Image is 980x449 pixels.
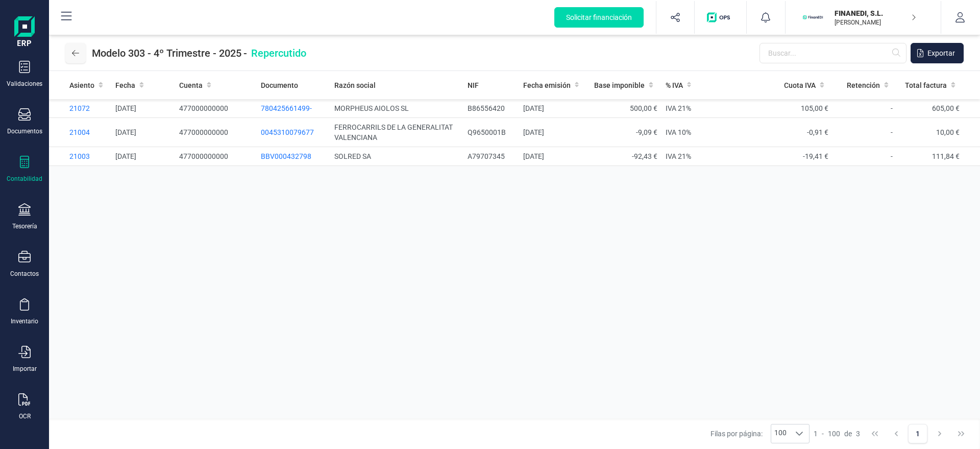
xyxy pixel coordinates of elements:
[832,99,897,118] td: -
[330,147,463,166] td: SOLRED SA
[701,1,740,34] button: Logo de OPS
[243,46,310,60] span: -
[897,118,980,147] td: 10,00 €
[7,127,42,135] div: Documentos
[463,99,519,118] td: B86556420
[92,46,241,60] span: Modelo 303 - 4º Trimestre - 2025
[835,8,916,18] p: FINANEDI, S.L.
[519,147,587,166] td: [DATE]
[14,16,35,49] img: Logo Finanedi
[261,104,312,112] span: 780425661499-
[13,365,37,373] div: Importar
[759,43,906,63] input: Buscar...
[832,147,897,166] td: -
[69,104,90,112] span: 21072
[261,152,311,160] span: BBV000432798
[759,147,832,166] td: -19,41 €
[519,118,587,147] td: [DATE]
[111,118,175,147] td: [DATE]
[523,80,571,90] span: Fecha emisión
[69,80,94,90] span: Asiento
[330,99,463,118] td: MORPHEUS AIOLOS SL
[587,147,661,166] td: -92,43 €
[594,80,645,90] span: Base imponible
[175,118,257,147] td: 477000000000
[334,80,376,90] span: Razón social
[759,99,832,118] td: 105,00 €
[7,80,42,88] div: Validaciones
[927,48,955,58] span: Exportar
[468,80,479,90] span: NIF
[930,424,949,443] button: Next Page
[759,118,832,147] td: -0,91 €
[115,80,135,90] span: Fecha
[798,1,928,34] button: FIFINANEDI, S.L.[PERSON_NAME]
[261,128,314,136] span: 0045310079677
[19,412,31,420] div: OCR
[587,118,661,147] td: -9,09 €
[707,12,734,22] img: Logo de OPS
[828,429,840,439] span: 100
[905,80,947,90] span: Total factura
[897,99,980,118] td: 605,00 €
[865,424,885,443] button: First Page
[814,429,860,439] div: -
[911,43,964,63] button: Exportar
[832,118,897,147] td: -
[897,147,980,166] td: 111,84 €
[519,99,587,118] td: [DATE]
[666,80,683,90] span: % IVA
[111,99,175,118] td: [DATE]
[554,7,644,28] button: Solicitar financiación
[784,80,816,90] span: Cuota IVA
[844,429,852,439] span: de
[179,80,203,90] span: Cuenta
[261,80,298,90] span: Documento
[661,99,760,118] td: IVA 21%
[12,222,37,230] div: Tesorería
[10,270,39,278] div: Contactos
[661,118,760,147] td: IVA 10%
[710,424,810,443] div: Filas por página:
[175,147,257,166] td: 477000000000
[887,424,906,443] button: Previous Page
[11,317,38,325] div: Inventario
[463,147,519,166] td: A79707345
[802,6,824,29] img: FI
[587,99,661,118] td: 500,00 €
[111,147,175,166] td: [DATE]
[951,424,971,443] button: Last Page
[69,128,90,136] span: 21004
[856,429,860,439] span: 3
[463,118,519,147] td: Q9650001B
[771,424,790,443] span: 100
[835,18,916,27] p: [PERSON_NAME]
[566,12,632,22] span: Solicitar financiación
[908,424,927,443] button: Page 1
[330,118,463,147] td: FERROCARRILS DE LA GENERALITAT VALENCIANA
[814,429,818,439] span: 1
[7,175,42,183] div: Contabilidad
[175,99,257,118] td: 477000000000
[251,46,306,60] span: Repercutido
[847,80,880,90] span: Retención
[661,147,760,166] td: IVA 21%
[69,152,90,160] span: 21003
